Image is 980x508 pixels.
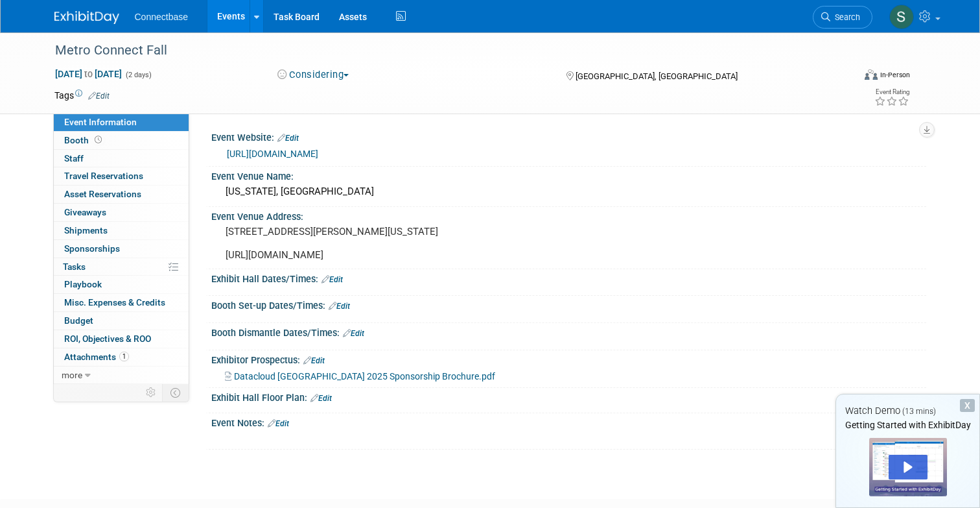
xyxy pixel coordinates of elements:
[64,225,108,236] span: Shipments
[54,312,189,330] a: Budget
[211,350,926,367] div: Exhibitor Prospectus:
[576,71,738,81] span: [GEOGRAPHIC_DATA], [GEOGRAPHIC_DATA]
[813,6,872,29] a: Search
[64,171,143,181] span: Travel Reservations
[54,186,189,203] a: Asset Reservations
[784,67,910,87] div: Event Format
[303,356,325,365] a: Edit
[221,182,916,202] div: [US_STATE], [GEOGRAPHIC_DATA]
[64,207,106,217] span: Giveaways
[211,269,926,286] div: Exhibit Hall Dates/Times:
[211,296,926,313] div: Booth Set-up Dates/Times:
[54,294,189,311] a: Misc. Expenses & Credits
[54,132,189,149] a: Booth
[54,167,189,185] a: Travel Reservations
[64,117,137,127] span: Event Information
[268,419,289,428] a: Edit
[310,394,332,403] a: Edit
[329,302,350,311] a: Edit
[54,330,189,348] a: ROI, Objectives & ROO
[92,135,104,145] span: Booth not reserved yet
[880,70,910,80] div: In-Person
[211,128,926,145] div: Event Website:
[64,315,93,326] span: Budget
[54,150,189,167] a: Staff
[64,297,165,308] span: Misc. Expenses & Credits
[64,333,151,344] span: ROI, Objectives & ROO
[64,279,102,289] span: Playbook
[162,384,189,401] td: Toggle Event Tabs
[135,12,189,22] span: Connectbase
[140,384,163,401] td: Personalize Event Tab Strip
[889,455,927,479] div: Play
[54,222,189,239] a: Shipments
[54,276,189,293] a: Playbook
[64,135,104,145] span: Booth
[54,11,119,24] img: ExhibitDay
[211,207,926,223] div: Event Venue Address:
[54,114,189,131] a: Event Information
[82,69,95,79] span: to
[54,240,189,258] a: Sponsorships
[277,134,299,143] a: Edit
[64,153,84,163] span: Staff
[889,5,914,29] img: Shivani York
[54,89,110,102] td: Tags
[54,348,189,366] a: Attachments1
[225,371,495,381] a: Datacloud [GEOGRAPHIC_DATA] 2025 Sponsorship Brochure.pdf
[63,261,86,272] span: Tasks
[227,149,318,159] a: [URL][DOMAIN_NAME]
[234,371,495,381] span: Datacloud [GEOGRAPHIC_DATA] 2025 Sponsorship Brochure.pdf
[51,39,837,62] div: Metro Connect Fall
[211,413,926,430] div: Event Notes:
[321,275,343,284] a: Edit
[836,418,979,431] div: Getting Started with ExhibitDay
[343,329,364,338] a: Edit
[211,388,926,405] div: Exhibit Hall Floor Plan:
[211,167,926,183] div: Event Venue Name:
[54,204,189,221] a: Giveaways
[836,404,979,418] div: Watch Demo
[64,189,141,199] span: Asset Reservations
[54,258,189,276] a: Tasks
[273,68,354,82] button: Considering
[54,367,189,384] a: more
[88,91,110,101] a: Edit
[874,89,909,95] div: Event Rating
[124,71,152,79] span: (2 days)
[62,370,82,380] span: more
[960,399,975,412] div: Dismiss
[830,12,860,22] span: Search
[902,407,936,416] span: (13 mins)
[64,352,129,362] span: Attachments
[64,243,120,254] span: Sponsorships
[865,69,878,80] img: Format-Inperson.png
[119,352,129,361] span: 1
[226,226,495,261] pre: [STREET_ADDRESS][PERSON_NAME][US_STATE] [URL][DOMAIN_NAME]
[54,68,122,80] span: [DATE] [DATE]
[211,323,926,340] div: Booth Dismantle Dates/Times:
